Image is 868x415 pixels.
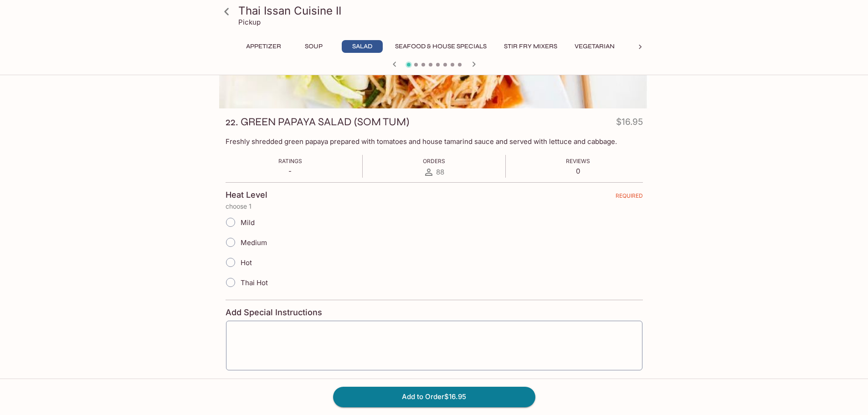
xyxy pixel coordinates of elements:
[566,167,590,175] p: 0
[616,192,643,203] span: REQUIRED
[238,18,261,26] p: Pickup
[226,137,643,146] p: Freshly shredded green papaya prepared with tomatoes and house tamarind sauce and served with let...
[293,40,334,53] button: Soup
[241,278,268,287] span: Thai Hot
[390,40,492,53] button: Seafood & House Specials
[570,40,620,53] button: Vegetarian
[226,115,409,129] h3: 22. GREEN PAPAYA SALAD (SOM TUM)
[342,40,383,53] button: Salad
[627,40,668,53] button: Noodles
[241,238,267,247] span: Medium
[241,40,286,53] button: Appetizer
[238,4,646,18] h3: Thai Issan Cuisine II
[333,387,535,407] button: Add to Order$16.95
[566,158,590,164] span: Reviews
[226,190,267,200] h4: Heat Level
[226,307,643,318] h4: Add Special Instructions
[241,218,255,227] span: Mild
[226,203,643,210] p: choose 1
[241,258,252,267] span: Hot
[616,115,643,133] h4: $16.95
[278,167,302,175] p: -
[436,168,444,176] span: 88
[499,40,562,53] button: Stir Fry Mixers
[423,158,445,164] span: Orders
[278,158,302,164] span: Ratings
